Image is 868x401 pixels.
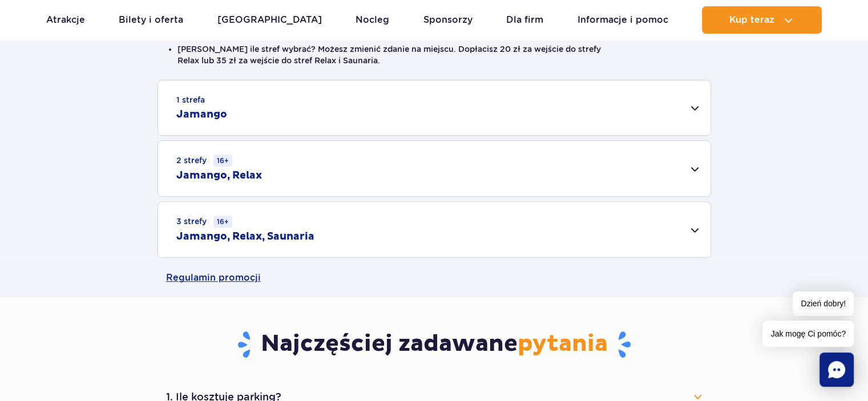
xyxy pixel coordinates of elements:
small: 16+ [213,155,232,167]
a: Dla firm [506,6,543,34]
small: 1 strefa [176,94,205,106]
h2: Jamango [176,108,227,121]
button: Kup teraz [702,6,822,34]
span: pytania [518,330,608,358]
a: Regulamin promocji [166,258,703,298]
li: [PERSON_NAME] ile stref wybrać? Możesz zmienić zdanie na miejscu. Dopłacisz 20 zł za wejście do s... [177,43,691,66]
span: Kup teraz [729,15,774,25]
div: Chat [819,353,854,387]
h2: Jamango, Relax, Saunaria [176,230,314,244]
h3: Najczęściej zadawane [166,330,703,359]
span: Jak mogę Ci pomóc? [762,321,854,347]
span: Dzień dobry! [793,291,854,316]
a: Atrakcje [46,6,85,34]
small: 2 strefy [176,155,232,167]
small: 3 strefy [176,216,232,228]
h2: Jamango, Relax [176,169,262,183]
a: [GEOGRAPHIC_DATA] [217,6,322,34]
a: Nocleg [356,6,389,34]
small: 16+ [213,216,232,228]
a: Informacje i pomoc [578,6,668,34]
a: Sponsorzy [423,6,473,34]
a: Bilety i oferta [119,6,183,34]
